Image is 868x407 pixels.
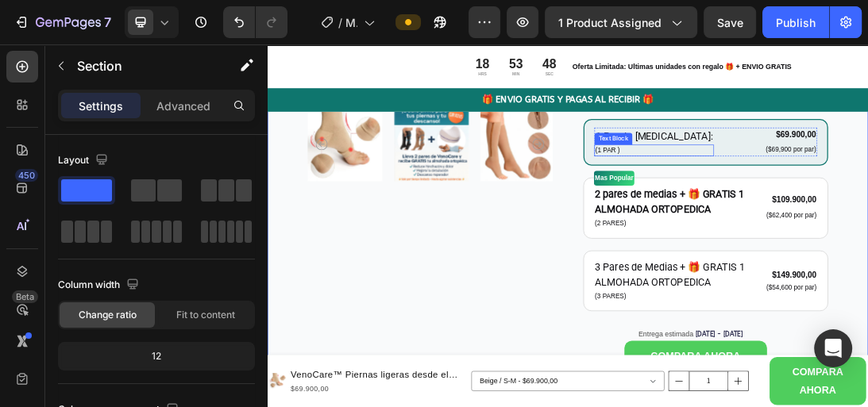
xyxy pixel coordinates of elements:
button: Carousel Back Arrow [76,149,95,168]
p: 7 [104,13,111,32]
span: Change ratio [79,308,137,322]
p: 1 Par de [MEDICAL_DATA]: [520,134,707,158]
div: Publish [776,14,816,31]
p: Settings [79,98,123,114]
p: (2 PARES) [519,277,776,293]
iframe: Design area [268,44,868,407]
p: 2 pares de medias + 🎁 GRATIS 1 ALMOHADA ORTOPEDICA [519,226,776,274]
div: Beta [12,290,38,303]
p: Advanced [156,98,210,114]
button: Save [704,6,756,38]
div: 450 [15,169,38,182]
span: Save [717,16,743,29]
span: 1 product assigned [558,14,662,31]
div: Layout [58,150,111,171]
div: Column width [58,275,142,296]
p: 3 Pares de Medias + 🎁 GRATIS 1 ALMOHADA ORTOPEDICA [519,342,776,390]
p: (1 PAR ) [520,161,707,177]
span: Fit to content [176,308,235,322]
button: 1 product assigned [545,6,697,38]
button: Publish [762,6,829,38]
span: Medias De Compresion Anti Varices Cremallera [345,14,357,31]
button: Carousel Next Arrow [420,149,439,168]
div: 12 [61,345,252,367]
p: Mas Popular [519,202,581,223]
div: Open Intercom Messenger [814,329,852,367]
p: Section [77,56,207,75]
div: Text Block [522,143,576,157]
button: 7 [6,6,118,38]
div: Undo/Redo [223,6,287,38]
span: / [338,14,342,31]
